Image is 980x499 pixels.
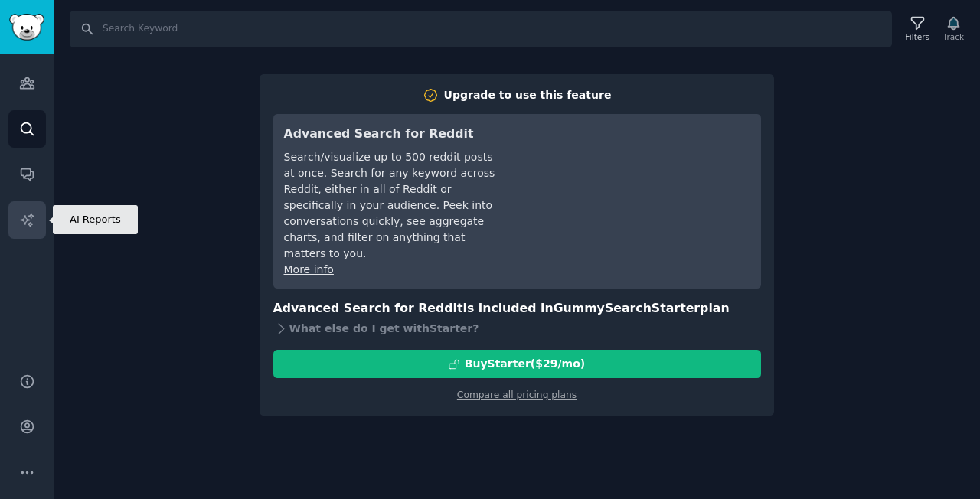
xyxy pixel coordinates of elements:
a: Compare all pricing plans [457,390,577,400]
div: Filters [906,31,929,42]
h3: Advanced Search for Reddit is included in plan [273,299,761,318]
div: Buy Starter ($ 29 /mo ) [465,356,585,372]
a: More info [284,263,334,276]
span: GummySearch Starter [554,301,700,315]
div: Upgrade to use this feature [444,87,612,103]
input: Search Keyword [70,11,892,47]
div: Search/visualize up to 500 reddit posts at once. Search for any keyword across Reddit, either in ... [284,149,499,262]
iframe: YouTube video player [521,125,750,240]
img: GummySearch logo [9,14,44,41]
div: What else do I get with Starter ? [273,318,761,339]
h3: Advanced Search for Reddit [284,125,499,144]
button: BuyStarter($29/mo) [273,350,761,378]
